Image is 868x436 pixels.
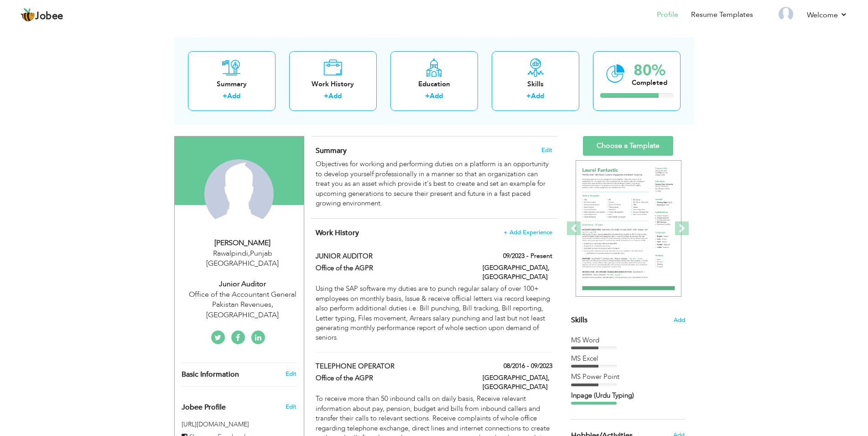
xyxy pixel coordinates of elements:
[430,91,443,100] a: Add
[571,315,587,325] span: Skills
[21,8,63,22] a: Jobee
[208,19,216,30] strong: 1.
[316,228,552,237] h4: This helps to show the companies you have worked for.
[316,362,469,371] label: TELEPHONE OPERATOR
[324,91,328,101] label: +
[182,371,239,379] span: Basic Information
[571,336,685,345] div: MS Word
[328,91,342,100] a: Add
[807,10,847,21] a: Welcome
[182,421,297,428] h5: [URL][DOMAIN_NAME]
[182,279,304,289] div: Junior Auditor
[483,373,552,392] label: [GEOGRAPHIC_DATA], [GEOGRAPHIC_DATA]
[571,354,685,363] div: MS Excel
[227,91,240,100] a: Add
[526,91,531,101] label: +
[316,228,359,238] span: Work History
[632,78,667,88] div: Completed
[316,159,552,208] div: Objectives for working and performing duties on a platform is an opportunity to develop yourself ...
[531,91,544,100] a: Add
[657,10,678,20] a: Profile
[691,10,753,20] a: Resume Templates
[504,362,552,371] label: 08/2016 - 09/2023
[504,229,552,236] span: + Add Experience
[316,146,552,155] h4: Adding a summary is a quick and easy way to highlight your experience and interests.
[362,19,369,30] strong: 2.
[674,316,685,325] span: Add
[204,159,274,229] img: MUHAMMAD ADIL
[571,372,685,382] div: MS Power Point
[316,373,469,383] label: Office of the AGPR
[571,391,685,400] div: Inpage (Urdu Typing)
[296,79,369,89] div: Work History
[286,403,296,411] span: Edit
[499,79,572,89] div: Skills
[35,11,63,21] span: Jobee
[182,238,304,248] div: [PERSON_NAME]
[398,79,471,89] div: Education
[223,91,227,101] label: +
[483,263,552,282] label: [GEOGRAPHIC_DATA], [GEOGRAPHIC_DATA]
[316,252,469,261] label: JUNIOR AUDITOR
[182,248,304,269] div: Rawalpindi Punjab [GEOGRAPHIC_DATA]
[175,394,304,416] div: Enhance your career by creating a custom URL for your Jobee public profile.
[543,19,551,30] strong: 3.
[182,404,226,412] span: Jobee Profile
[316,284,552,343] div: Using the SAP software my duties are to punch regular salary of over 100+ employees on monthly ba...
[503,252,552,261] label: 09/2023 - Present
[195,79,268,89] div: Summary
[316,146,347,156] span: Summary
[583,136,673,156] a: Choose a Template
[21,8,35,22] img: jobee.io
[316,263,469,273] label: Office of the AGPR
[779,7,793,21] img: Profile Img
[425,91,430,101] label: +
[182,289,304,321] div: Office of the Accountant General Pakistan Revenues, [GEOGRAPHIC_DATA]
[286,370,296,378] a: Edit
[248,248,250,258] span: ,
[632,63,667,78] div: 80%
[541,147,552,153] span: Edit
